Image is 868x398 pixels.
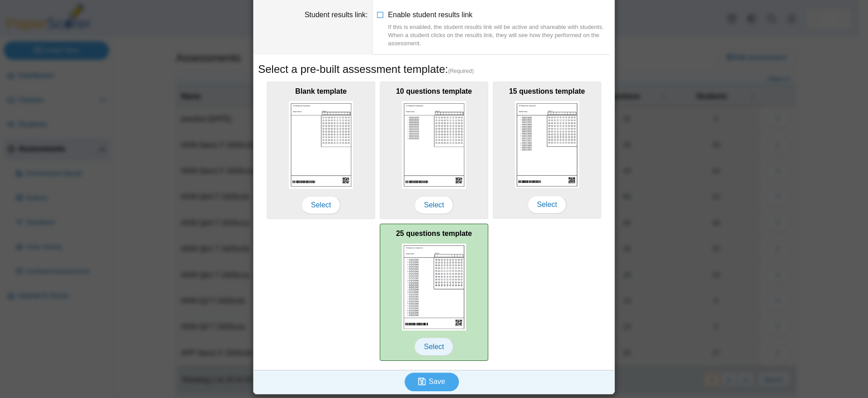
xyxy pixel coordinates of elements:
[402,244,466,331] img: scan_sheet_25_questions.png
[396,87,472,95] b: 10 questions template
[289,101,353,188] img: scan_sheet_blank.png
[515,101,579,188] img: scan_sheet_15_questions.png
[429,378,445,385] span: Save
[305,11,368,19] label: Student results link
[415,196,453,214] span: Select
[528,196,566,214] span: Select
[402,101,466,188] img: scan_sheet_10_questions.png
[302,196,340,214] span: Select
[396,230,472,237] b: 25 questions template
[509,87,585,95] b: 15 questions template
[388,11,610,48] span: Enable student results link
[295,87,347,95] b: Blank template
[258,62,610,77] h5: Select a pre-built assessment template:
[388,23,610,48] div: If this is enabled, the student results link will be active and shareable with students. When a s...
[415,338,453,356] span: Select
[448,67,474,75] span: (Required)
[405,373,459,391] button: Save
